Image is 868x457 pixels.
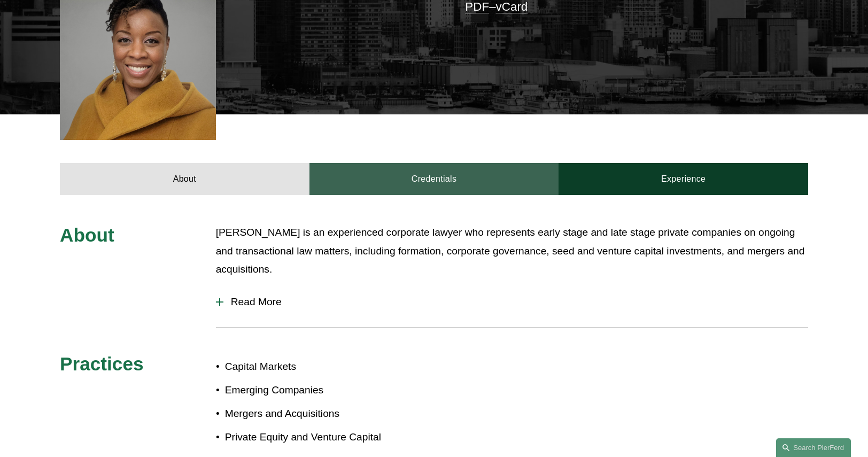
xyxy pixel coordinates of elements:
p: Emerging Companies [225,381,434,400]
span: Practices [60,353,144,374]
a: Search this site [776,438,851,457]
p: Mergers and Acquisitions [225,405,434,423]
span: About [60,224,114,245]
button: Read More [216,288,808,316]
a: Credentials [309,163,559,195]
p: Capital Markets [225,358,434,376]
a: Experience [559,163,808,195]
a: About [60,163,309,195]
span: Read More [223,296,808,308]
p: [PERSON_NAME] is an experienced corporate lawyer who represents early stage and late stage privat... [216,223,808,279]
p: Private Equity and Venture Capital [225,428,434,447]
